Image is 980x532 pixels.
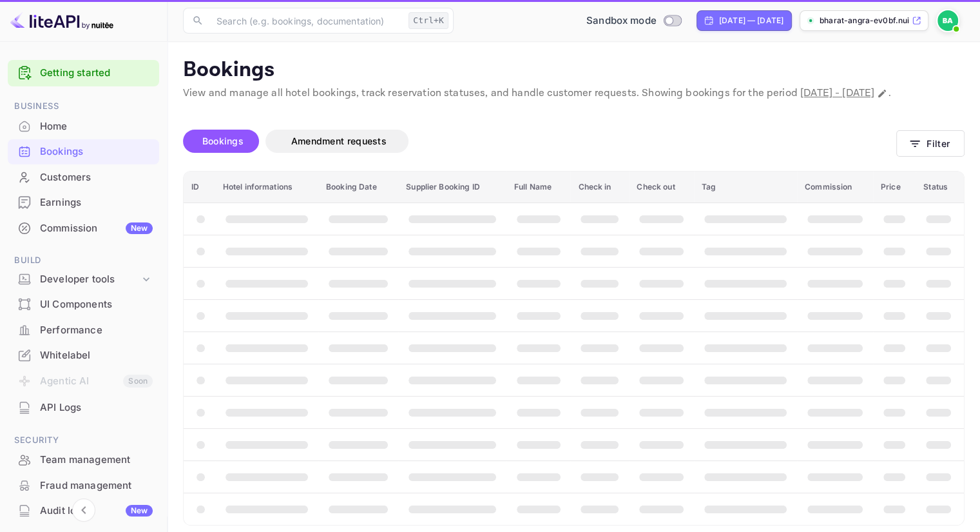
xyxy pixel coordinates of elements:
th: Full Name [506,172,571,203]
div: API Logs [40,400,153,415]
span: Sandbox mode [586,14,657,28]
div: New [126,222,153,234]
div: Switch to Production mode [581,14,686,28]
span: [DATE] - [DATE] [800,86,874,100]
a: Earnings [8,190,159,214]
a: Customers [8,165,159,189]
div: Earnings [40,195,153,210]
th: Price [873,172,916,203]
div: Getting started [8,60,159,86]
th: Check in [570,172,629,203]
div: Team management [40,453,153,468]
th: Commission [797,172,873,203]
th: Tag [694,172,797,203]
p: bharat-angra-ev0bf.nui... [820,15,909,26]
th: Supplier Booking ID [398,172,506,203]
a: Bookings [8,139,159,163]
div: Developer tools [8,268,159,291]
span: Security [8,433,159,448]
div: Home [8,114,159,139]
img: Bharat Angra [937,10,958,31]
span: Business [8,99,159,113]
div: Customers [8,165,159,190]
p: Bookings [183,57,965,83]
div: Ctrl+K [408,12,448,29]
a: Performance [8,318,159,342]
div: account-settings tabs [183,130,896,153]
a: API Logs [8,395,159,419]
div: Whitelabel [40,348,153,363]
div: Commission [40,221,153,236]
div: Customers [40,170,153,185]
div: CommissionNew [8,216,159,241]
div: Whitelabel [8,343,159,368]
a: Audit logsNew [8,498,159,522]
div: Audit logs [40,504,153,518]
th: Check out [629,172,694,203]
button: Filter [896,130,965,157]
div: UI Components [8,292,159,317]
div: Earnings [8,190,159,215]
a: UI Components [8,292,159,316]
a: Whitelabel [8,343,159,367]
span: Build [8,253,159,268]
div: [DATE] — [DATE] [719,15,783,26]
th: Booking Date [318,172,398,203]
a: CommissionNew [8,216,159,240]
div: Team management [8,448,159,473]
div: Home [40,119,153,134]
div: API Logs [8,395,159,420]
img: LiteAPI logo [10,10,113,31]
div: Fraud management [40,478,153,493]
table: booking table [184,172,964,525]
th: ID [184,172,215,203]
a: Team management [8,448,159,471]
div: Performance [8,318,159,343]
span: Amendment requests [291,135,387,146]
input: Search (e.g. bookings, documentation) [209,8,403,34]
button: Change date range [876,87,889,100]
div: Developer tools [40,272,140,287]
div: Fraud management [8,473,159,498]
span: Bookings [202,135,244,146]
div: UI Components [40,297,153,312]
a: Getting started [40,66,153,81]
th: Status [916,172,964,203]
div: Performance [40,323,153,338]
button: Collapse navigation [72,498,95,522]
div: New [126,505,153,517]
div: Bookings [8,139,159,164]
a: Fraud management [8,473,159,497]
th: Hotel informations [215,172,318,203]
p: View and manage all hotel bookings, track reservation statuses, and handle customer requests. Sho... [183,86,965,101]
div: Audit logsNew [8,498,159,524]
div: Bookings [40,144,153,159]
a: Home [8,114,159,138]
